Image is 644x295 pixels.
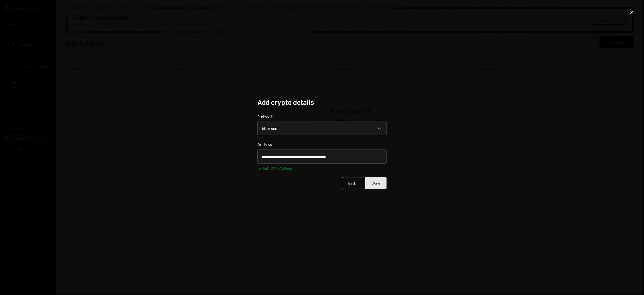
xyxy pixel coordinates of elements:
div: Valid ETH Address [263,166,293,171]
button: Done [365,177,387,189]
button: Network [257,121,387,135]
label: Network [257,113,387,119]
h2: Add crypto details [257,97,387,107]
button: Back [342,177,362,189]
label: Address [257,141,387,147]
